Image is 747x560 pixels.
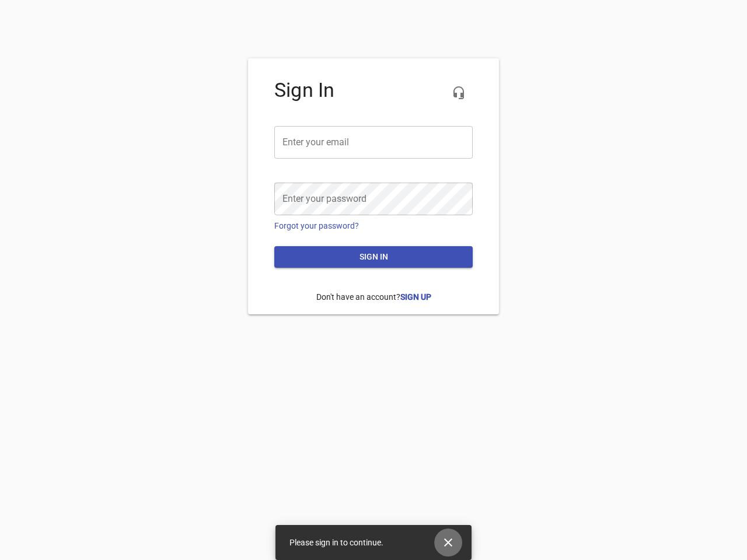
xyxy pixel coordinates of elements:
h4: Sign In [274,79,473,102]
a: Sign Up [400,292,431,302]
p: Don't have an account? [274,282,473,312]
span: Please sign in to continue. [289,538,383,547]
button: Close [434,528,462,556]
button: Sign in [274,246,473,268]
span: Sign in [284,250,463,264]
a: Forgot your password? [274,221,359,230]
iframe: Chat [492,131,738,551]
